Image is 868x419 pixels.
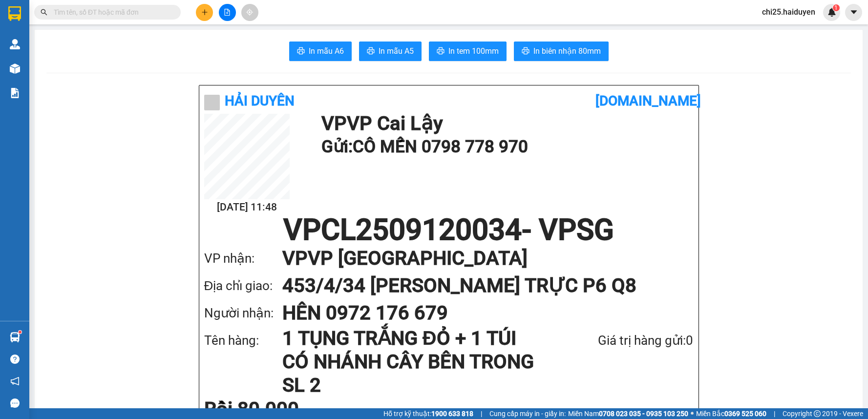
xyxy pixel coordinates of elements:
[8,6,21,21] img: logo-vxr
[10,377,20,386] span: notification
[219,4,236,21] button: file-add
[849,8,858,17] span: caret-down
[10,88,20,98] img: solution-icon
[827,8,836,17] img: icon-new-feature
[204,199,290,215] h2: [DATE] 11:48
[547,331,694,351] div: Giá trị hàng gửi: 0
[201,9,208,16] span: plus
[845,4,862,21] button: caret-down
[814,410,821,417] span: copyright
[282,299,674,327] h1: HÊN 0972 176 679
[489,408,566,419] span: Cung cấp máy in - giấy in:
[514,42,609,61] button: printerIn biên nhận 80mm
[774,408,775,419] span: |
[282,327,547,374] h1: 1 TỤNG TRẮNG ĐỎ + 1 TÚI CÓ NHÁNH CÂY BÊN TRONG
[724,410,766,418] strong: 0369 525 060
[41,9,47,16] span: search
[383,408,473,419] span: Hỗ trợ kỹ thuật:
[196,4,213,21] button: plus
[367,47,375,56] span: printer
[204,399,366,419] div: Rồi 80.000
[429,42,507,61] button: printerIn tem 100mm
[54,7,169,18] input: Tìm tên, số ĐT hoặc mã đơn
[10,398,20,408] span: message
[289,42,352,61] button: printerIn mẫu A6
[10,355,20,364] span: question-circle
[282,272,674,299] h1: 453/4/34 [PERSON_NAME] TRỰC P6 Q8
[309,45,344,57] span: In mẫu A6
[297,47,305,56] span: printer
[833,4,840,11] sup: 1
[246,9,253,16] span: aim
[321,114,689,133] h1: VP VP Cai Lậy
[204,215,694,245] h1: VPCL2509120034 - VPSG
[522,47,529,56] span: printer
[321,133,689,160] h1: Gửi: CÔ MẾN 0798 778 970
[282,374,547,397] h1: SL 2
[431,410,473,418] strong: 1900 633 818
[379,45,414,57] span: In mẫu A5
[204,276,282,296] div: Địa chỉ giao:
[10,63,20,74] img: warehouse-icon
[437,47,445,56] span: printer
[533,45,601,57] span: In biên nhận 80mm
[204,331,282,351] div: Tên hàng:
[691,412,694,416] span: ⚪️
[448,45,499,57] span: In tem 100mm
[834,4,838,11] span: 1
[10,39,20,49] img: warehouse-icon
[599,410,688,418] strong: 0708 023 035 - 0935 103 250
[595,93,701,109] b: [DOMAIN_NAME]
[204,303,282,323] div: Người nhận:
[204,249,282,269] div: VP nhận:
[481,408,482,419] span: |
[359,42,422,61] button: printerIn mẫu A5
[241,4,258,21] button: aim
[568,408,688,419] span: Miền Nam
[282,245,674,272] h1: VP VP [GEOGRAPHIC_DATA]
[224,9,231,16] span: file-add
[19,331,21,334] sup: 1
[225,93,295,109] b: Hải Duyên
[10,332,20,342] img: warehouse-icon
[696,408,766,419] span: Miền Bắc
[754,6,823,18] span: chi25.haiduyen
